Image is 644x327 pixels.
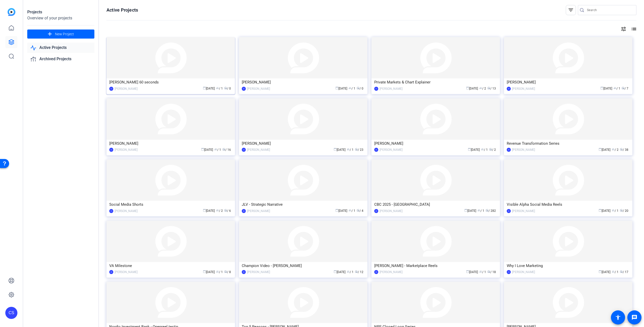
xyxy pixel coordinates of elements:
span: / 4 [357,209,363,213]
span: / 1 [216,270,223,274]
span: radio [357,86,360,90]
div: CS [374,87,378,91]
div: AK [507,87,511,91]
span: / 1 [347,270,354,274]
mat-icon: tune [621,26,627,32]
span: group [348,209,352,212]
div: JLV - Strategic Narrative [242,201,365,208]
button: New Project [27,29,94,39]
mat-icon: filter_list [568,7,574,13]
span: radio [224,86,227,90]
span: calendar_today [334,270,337,273]
span: / 38 [620,148,628,152]
span: group [477,209,480,212]
span: group [348,86,352,90]
div: [PERSON_NAME] [507,78,630,86]
span: calendar_today [599,209,602,212]
a: Active Projects [27,43,94,53]
div: AK [242,87,246,91]
div: [PERSON_NAME] [242,78,365,86]
a: Archived Projects [27,54,94,64]
span: / 1 [612,209,619,213]
span: / 23 [355,148,363,152]
span: [DATE] [201,148,213,152]
span: calendar_today [468,148,471,151]
span: / 7 [622,87,628,90]
span: group [612,209,615,212]
span: / 0 [357,87,363,90]
span: [DATE] [335,209,347,213]
div: CS [109,209,113,213]
div: [PERSON_NAME] [512,209,535,214]
span: / 12 [355,270,363,274]
div: [PERSON_NAME] [512,86,535,91]
span: [DATE] [599,270,610,274]
div: VA Milestone [109,262,232,270]
span: / 1 [214,148,221,152]
span: / 2 [612,148,619,152]
span: calendar_today [203,270,206,273]
span: calendar_today [334,148,337,151]
span: calendar_today [203,86,206,90]
span: calendar_today [464,209,467,212]
input: Search [587,7,632,13]
div: AK [374,270,378,274]
span: [DATE] [203,209,215,213]
span: radio [486,209,489,212]
span: / 6 [224,209,231,213]
div: AK [109,270,113,274]
span: group [479,86,482,90]
span: / 1 [479,270,486,274]
span: / 1 [481,148,488,152]
div: [PERSON_NAME] [242,140,365,147]
div: CBC 2025 - [GEOGRAPHIC_DATA] [374,201,497,208]
span: group [613,86,616,90]
div: [PERSON_NAME] [247,209,270,214]
span: radio [620,270,623,273]
div: [PERSON_NAME] [109,140,232,147]
mat-icon: message [631,314,637,320]
span: calendar_today [600,86,603,90]
span: group [612,148,615,151]
div: [PERSON_NAME] [380,86,402,91]
span: radio [487,270,490,273]
span: / 16 [222,148,231,152]
div: [PERSON_NAME] 60 seconds [109,78,232,86]
span: calendar_today [201,148,204,151]
span: / 1 [613,87,620,90]
div: CS [109,148,113,152]
div: [PERSON_NAME] [115,209,138,214]
div: [PERSON_NAME] [247,270,270,275]
div: Social Media Shorts [109,201,232,208]
div: AK [374,209,378,213]
div: [PERSON_NAME] [374,140,497,147]
span: group [481,148,484,151]
div: [PERSON_NAME] [380,147,402,152]
div: [PERSON_NAME] [380,270,402,275]
span: [DATE] [334,270,345,274]
span: calendar_today [599,148,602,151]
span: calendar_today [466,270,469,273]
span: [DATE] [335,87,347,90]
span: group [347,148,350,151]
span: [DATE] [468,148,480,152]
div: CS [109,87,113,91]
mat-icon: accessibility [615,314,621,320]
span: [DATE] [600,87,612,90]
div: Overview of your projects [27,15,94,21]
span: radio [355,148,358,151]
span: / 282 [486,209,496,213]
div: Why I Love Marketing [507,262,630,270]
div: [PERSON_NAME] [380,209,402,214]
span: radio [489,148,492,151]
div: AK [507,148,511,152]
mat-icon: list [630,26,636,32]
div: Visible Alpha Social Media Reels [507,201,630,208]
span: / 8 [224,270,231,274]
span: radio [224,209,227,212]
span: / 20 [620,209,628,213]
span: [DATE] [599,209,610,213]
span: calendar_today [599,270,602,273]
span: [DATE] [203,87,215,90]
span: calendar_today [466,86,469,90]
